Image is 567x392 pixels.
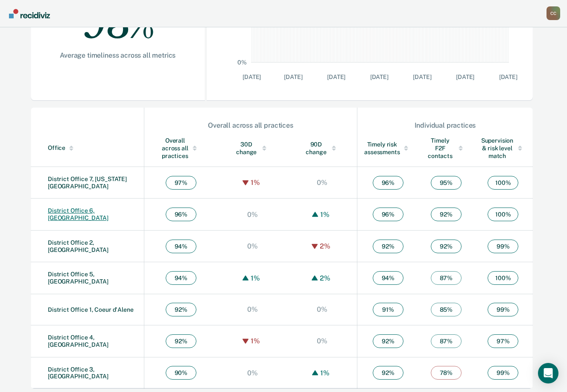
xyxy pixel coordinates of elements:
[48,239,108,253] a: District Office 2, [GEOGRAPHIC_DATA]
[166,271,196,285] span: 94 %
[538,363,558,383] div: Open Intercom Messenger
[166,208,196,221] span: 96 %
[48,144,140,152] div: Office
[245,369,260,377] div: 0%
[431,176,462,190] span: 95 %
[480,137,526,160] div: Supervision & risk level match
[243,73,261,80] text: [DATE]
[248,337,262,345] div: 1%
[358,121,532,129] div: Individual practices
[245,211,260,219] div: 0%
[48,306,134,313] a: District Office 1, Coeur d'Alene
[488,271,518,285] span: 100 %
[431,303,462,316] span: 85 %
[419,130,473,167] th: Toggle SortBy
[315,337,330,345] div: 0%
[488,240,518,253] span: 99 %
[48,366,108,380] a: District Office 3, [GEOGRAPHIC_DATA]
[245,305,260,313] div: 0%
[31,130,144,167] th: Toggle SortBy
[488,334,518,348] span: 97 %
[499,73,517,80] text: [DATE]
[488,303,518,316] span: 99 %
[166,334,196,348] span: 92 %
[431,366,462,380] span: 78 %
[373,303,403,316] span: 91 %
[245,242,260,250] div: 0%
[373,334,403,348] span: 92 %
[456,73,474,80] text: [DATE]
[166,240,196,253] span: 94 %
[318,274,333,282] div: 2%
[357,130,419,167] th: Toggle SortBy
[318,369,332,377] div: 1%
[144,130,218,167] th: Toggle SortBy
[166,176,196,190] span: 97 %
[9,9,50,18] img: Recidiviz
[413,73,431,80] text: [DATE]
[248,274,262,282] div: 1%
[166,366,196,380] span: 90 %
[488,208,518,221] span: 100 %
[431,240,462,253] span: 92 %
[370,73,388,80] text: [DATE]
[547,6,560,20] button: Profile dropdown button
[431,334,462,348] span: 87 %
[58,51,178,59] div: Average timeliness across all metrics
[373,240,403,253] span: 92 %
[473,130,533,167] th: Toggle SortBy
[488,176,518,190] span: 100 %
[364,140,412,156] div: Timely risk assessments
[426,137,467,160] div: Timely F2F contacts
[431,208,462,221] span: 92 %
[161,137,201,160] div: Overall across all practices
[48,176,127,190] a: District Office 7, [US_STATE][GEOGRAPHIC_DATA]
[166,303,196,316] span: 92 %
[373,271,403,285] span: 94 %
[248,178,262,187] div: 1%
[373,366,403,380] span: 92 %
[547,6,560,20] div: C C
[48,271,108,285] a: District Office 5, [GEOGRAPHIC_DATA]
[48,334,108,348] a: District Office 4, [GEOGRAPHIC_DATA]
[318,211,332,219] div: 1%
[145,121,357,129] div: Overall across all practices
[287,130,357,167] th: Toggle SortBy
[488,366,518,380] span: 99 %
[431,271,462,285] span: 87 %
[235,140,270,156] div: 30D change
[373,208,403,221] span: 96 %
[315,178,330,187] div: 0%
[315,305,330,313] div: 0%
[218,130,287,167] th: Toggle SortBy
[327,73,345,80] text: [DATE]
[48,207,108,221] a: District Office 6, [GEOGRAPHIC_DATA]
[284,73,302,80] text: [DATE]
[318,242,333,250] div: 2%
[373,176,403,190] span: 96 %
[304,140,340,156] div: 90D change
